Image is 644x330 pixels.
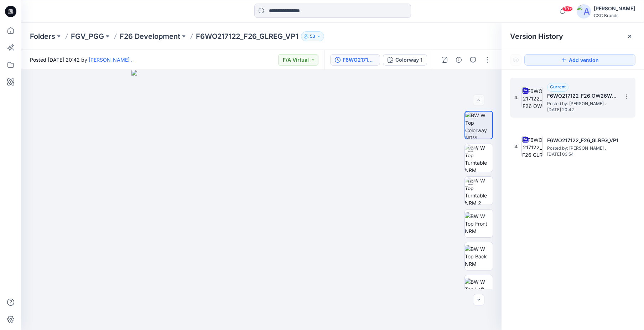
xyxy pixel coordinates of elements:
button: 53 [301,31,324,41]
img: BW W Top Colorway NRM [465,112,492,139]
span: 3. [514,143,519,150]
span: 99+ [562,6,573,12]
span: Version History [510,32,563,41]
img: BW W Top Front NRM [465,212,493,235]
span: [DATE] 03:54 [547,152,618,157]
img: F6WO217122_F26_GLREG_VP1 [521,136,543,157]
h5: F6WO217122_F26_OW26W1089_GLREG_VFA [547,92,618,100]
span: 4. [514,94,519,101]
a: Folders [30,31,55,41]
h5: F6WO217122_F26_GLREG_VP1 [547,136,618,145]
button: Close [627,33,633,39]
span: Posted by: Ari . [547,100,618,107]
p: 53 [310,32,315,40]
button: Colorway 1 [383,54,427,66]
img: eyJhbGciOiJIUzI1NiIsImtpZCI6IjAiLCJzbHQiOiJzZXMiLCJ0eXAiOiJKV1QifQ.eyJkYXRhIjp7InR5cGUiOiJzdG9yYW... [131,70,391,330]
div: CSC Brands [594,13,635,18]
img: BW W Top Turntable NRM 2 [465,177,493,205]
button: Show Hidden Versions [510,54,521,66]
span: Posted by: Ari . [547,145,618,152]
p: F6WO217122_F26_GLREG_VP1 [196,31,298,41]
span: Posted [DATE] 20:42 by [30,56,133,63]
button: Details [453,54,464,66]
img: BW W Top Back NRM [465,245,493,268]
div: [PERSON_NAME] [594,4,635,13]
a: [PERSON_NAME] . [89,57,133,63]
img: BW W Top Turntable NRM [465,144,493,172]
a: F26 Development [120,31,180,41]
img: F6WO217122_F26_OW26W1089_GLREG_VFA [521,87,543,108]
button: F6WO217122_F26_OW26W1089_GLREG_VFA [330,54,380,66]
span: Current [550,84,566,89]
div: Colorway 1 [395,56,422,64]
img: avatar [577,4,591,19]
button: Add version [524,54,635,66]
div: F6WO217122_F26_OW26W1089_GLREG_VFA [343,56,375,64]
img: BW W Top Left NRM [465,278,493,300]
a: FGV_PGG [71,31,104,41]
span: [DATE] 20:42 [547,107,618,112]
